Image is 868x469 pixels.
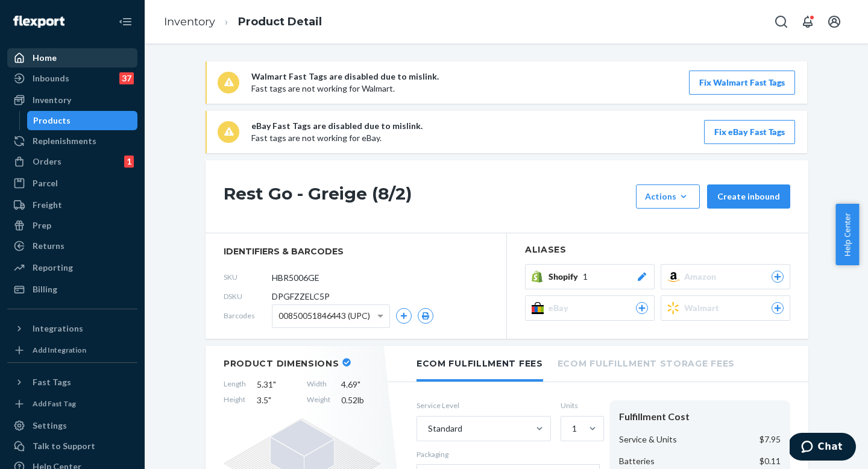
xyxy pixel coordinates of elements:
[224,291,272,301] span: DSKU
[661,295,790,321] button: Walmart
[27,111,138,130] a: Products
[7,90,137,110] a: Inventory
[33,135,96,147] div: Replenishments
[33,283,57,295] div: Billing
[7,436,137,456] button: Talk to Support
[7,216,137,235] a: Prep
[7,397,137,411] a: Add Fast Tag
[224,394,246,406] span: Height
[33,199,62,211] div: Freight
[113,10,137,34] button: Close Navigation
[835,204,859,265] button: Help Center
[417,346,543,382] li: Ecom Fulfillment Fees
[307,394,330,406] span: Weight
[769,10,793,34] button: Open Search Box
[224,358,339,369] h2: Product Dimensions
[33,323,83,335] div: Integrations
[7,343,137,357] a: Add Integration
[33,72,69,84] div: Inbounds
[645,190,691,203] div: Actions
[689,71,795,95] button: Fix Walmart Fast Tags
[7,373,137,392] button: Fast Tags
[619,410,781,424] div: Fulfillment Cost
[33,345,86,355] div: Add Integration
[796,10,820,34] button: Open notifications
[549,271,583,283] span: Shopify
[119,72,134,84] div: 37
[571,423,572,435] input: 1
[790,433,856,463] iframe: Opens a widget where you can chat to one of our agents
[428,423,462,435] div: Standard
[525,295,655,321] button: eBay
[7,280,137,299] a: Billing
[572,423,577,435] div: 1
[417,400,551,411] label: Service Level
[33,262,73,274] div: Reporting
[33,420,67,432] div: Settings
[154,4,332,40] ol: breadcrumbs
[561,400,600,411] label: Units
[251,120,423,132] p: eBay Fast Tags are disabled due to mislink.
[164,15,215,28] a: Inventory
[707,184,790,209] button: Create inbound
[251,132,423,144] p: Fast tags are not working for eBay.
[33,240,64,252] div: Returns
[357,379,360,389] span: "
[124,156,134,168] div: 1
[7,131,137,151] a: Replenishments
[224,245,488,257] span: identifiers & barcodes
[549,302,573,314] span: eBay
[7,48,137,68] a: Home
[759,455,781,467] p: $0.11
[341,379,380,391] span: 4.69
[33,115,71,127] div: Products
[224,184,630,209] h1: Rest Go - Greige (8/2)
[7,319,137,338] button: Integrations
[7,236,137,256] a: Returns
[525,264,655,289] button: Shopify1
[7,152,137,171] a: Orders1
[307,379,330,391] span: Width
[257,379,296,391] span: 5.31
[619,455,655,467] p: Batteries
[7,69,137,88] a: Inbounds37
[224,310,272,321] span: Barcodes
[583,271,588,283] span: 1
[427,423,428,435] input: Standard
[7,174,137,193] a: Parcel
[33,156,61,168] div: Orders
[33,219,51,231] div: Prep
[224,379,246,391] span: Length
[525,245,790,254] h2: Aliases
[33,398,76,409] div: Add Fast Tag
[33,376,71,388] div: Fast Tags
[704,120,795,144] button: Fix eBay Fast Tags
[7,195,137,215] a: Freight
[278,306,370,326] span: 00850051846443 (UPC)
[759,433,781,445] p: $7.95
[273,379,276,389] span: "
[684,271,721,283] span: Amazon
[558,346,735,379] li: Ecom Fulfillment Storage Fees
[33,94,71,106] div: Inventory
[33,52,57,64] div: Home
[238,15,322,28] a: Product Detail
[268,395,271,405] span: "
[251,83,439,95] p: Fast tags are not working for Walmart.
[684,302,724,314] span: Walmart
[224,272,272,282] span: SKU
[417,449,600,459] p: Packaging
[33,440,95,452] div: Talk to Support
[661,264,790,289] button: Amazon
[13,16,64,28] img: Flexport logo
[7,416,137,435] a: Settings
[636,184,700,209] button: Actions
[822,10,846,34] button: Open account menu
[619,433,677,445] p: Service & Units
[257,394,296,406] span: 3.5
[7,258,137,277] a: Reporting
[341,394,380,406] span: 0.52 lb
[272,291,330,303] span: DPGFZZELC5P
